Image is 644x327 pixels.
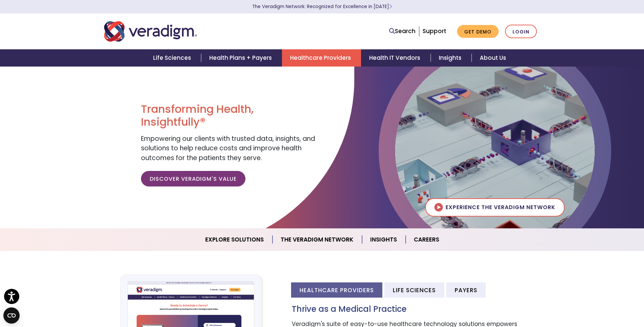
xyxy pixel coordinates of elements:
[104,20,197,43] img: Veradigm logo
[291,282,382,298] li: Healthcare Providers
[145,49,201,67] a: Life Sciences
[3,307,20,324] button: Open CMP widget
[389,27,415,36] a: Search
[361,49,430,67] a: Health IT Vendors
[457,25,499,38] a: Get Demo
[282,49,361,67] a: Healthcare Providers
[201,49,282,67] a: Health Plans + Payers
[389,3,392,10] span: Learn More
[141,103,317,129] h1: Transforming Health, Insightfully®
[472,49,514,67] a: About Us
[384,282,444,298] li: Life Sciences
[362,231,406,248] a: Insights
[252,3,392,10] a: The Veradigm Network: Recognized for Excellence in [DATE]Learn More
[505,25,537,39] a: Login
[610,293,636,319] iframe: Drift Chat Widget
[406,231,447,248] a: Careers
[292,304,540,314] h3: Thrive as a Medical Practice
[431,49,472,67] a: Insights
[446,282,486,298] li: Payers
[141,171,245,186] a: Discover Veradigm's Value
[141,134,315,162] span: Empowering our clients with trusted data, insights, and solutions to help reduce costs and improv...
[272,231,362,248] a: The Veradigm Network
[423,27,446,35] a: Support
[197,231,272,248] a: Explore Solutions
